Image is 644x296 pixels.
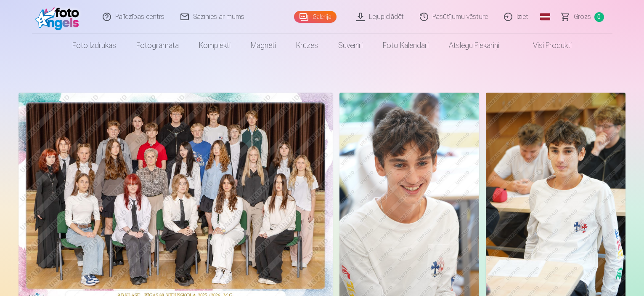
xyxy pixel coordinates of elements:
[241,34,286,57] a: Magnēti
[373,34,439,57] a: Foto kalendāri
[189,34,241,57] a: Komplekti
[439,34,509,57] a: Atslēgu piekariņi
[509,34,582,57] a: Visi produkti
[294,11,337,23] a: Galerija
[574,12,591,22] span: Grozs
[328,34,373,57] a: Suvenīri
[62,34,126,57] a: Foto izdrukas
[35,3,84,30] img: /fa1
[126,34,189,57] a: Fotogrāmata
[286,34,328,57] a: Krūzes
[594,12,604,22] span: 0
